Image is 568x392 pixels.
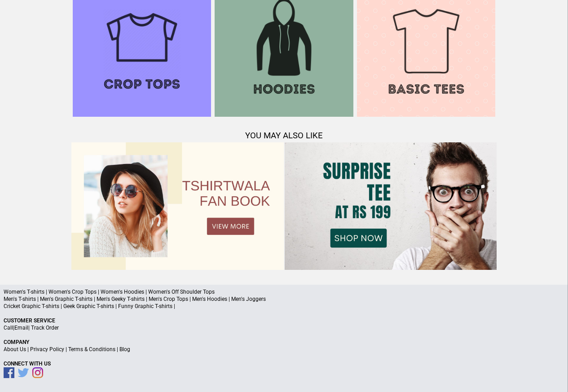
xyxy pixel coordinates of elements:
[4,360,564,367] p: Connect With Us
[4,339,564,346] p: Company
[4,346,564,353] p: | | |
[14,325,28,331] a: Email
[4,324,564,331] p: | |
[31,325,59,331] a: Track Order
[245,131,323,141] span: YOU MAY ALSO LIKE
[4,325,13,331] a: Call
[119,346,130,352] a: Blog
[4,288,564,295] p: Women's T-shirts | Women's Crop Tops | Women's Hoodies | Women's Off Shoulder Tops
[4,317,564,324] p: Customer Service
[4,303,564,310] p: Cricket Graphic T-shirts | Geek Graphic T-shirts | Funny Graphic T-shirts |
[4,346,26,352] a: About Us
[30,346,64,352] a: Privacy Policy
[68,346,115,352] a: Terms & Conditions
[4,295,564,303] p: Men's T-shirts | Men's Graphic T-shirts | Men's Geeky T-shirts | Men's Crop Tops | Men's Hoodies ...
